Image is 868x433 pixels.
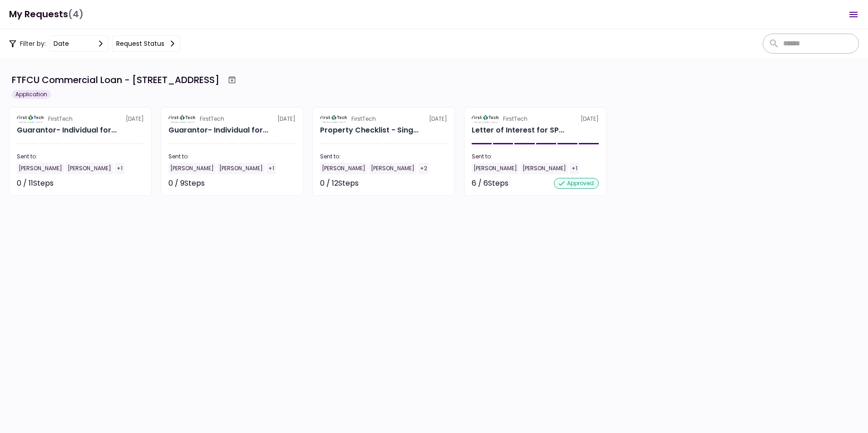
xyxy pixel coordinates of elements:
div: +1 [266,162,276,174]
div: Sent to: [17,153,144,161]
div: 0 / 11 Steps [17,178,54,189]
div: Sent to: [472,153,599,161]
div: Guarantor- Individual for SPECIALTY PROPERTIES LLC Charles Eldredge [168,125,268,136]
button: Open menu [843,4,864,25]
div: FirstTech [503,115,528,123]
div: [PERSON_NAME] [168,162,216,174]
div: Sent to: [320,153,447,161]
button: date [49,35,108,52]
span: (4) [68,5,84,24]
div: Filter by: [9,35,180,52]
img: Partner logo [320,115,348,123]
div: +1 [570,162,579,174]
button: Request status [112,35,180,52]
div: [PERSON_NAME] [17,162,64,174]
div: [PERSON_NAME] [320,162,367,174]
div: [DATE] [17,115,144,123]
div: FTFCU Commercial Loan - [STREET_ADDRESS] [12,73,219,87]
div: Not started [406,178,447,189]
div: [PERSON_NAME] [66,162,113,174]
h1: My Requests [9,5,84,24]
div: [PERSON_NAME] [217,162,265,174]
div: +2 [418,162,429,174]
div: FirstTech [48,115,73,123]
button: Archive workflow [224,72,240,88]
div: [PERSON_NAME] [369,162,416,174]
div: Letter of Interest for SPECIALTY PROPERTIES LLC 1151-B Hospital Way Pocatello [472,125,564,136]
div: [DATE] [320,115,447,123]
div: Property Checklist - Single Tenant for SPECIALTY PROPERTIES LLC 1151-B Hospital Wy, Pocatello, ID [320,125,419,136]
div: Not started [255,178,296,189]
div: [DATE] [168,115,296,123]
div: FirstTech [200,115,224,123]
div: Guarantor- Individual for SPECIALTY PROPERTIES LLC Scot Halladay [17,125,117,136]
div: [PERSON_NAME] [521,162,568,174]
div: [DATE] [472,115,599,123]
div: +1 [115,162,124,174]
div: FirstTech [351,115,376,123]
img: Partner logo [472,115,499,123]
div: 0 / 9 Steps [168,178,205,189]
div: approved [554,178,599,189]
img: Partner logo [17,115,44,123]
div: [PERSON_NAME] [472,162,519,174]
div: Sent to: [168,153,296,161]
img: Partner logo [168,115,196,123]
div: 6 / 6 Steps [472,178,508,189]
div: date [54,39,69,49]
div: Not started [103,178,144,189]
div: 0 / 12 Steps [320,178,359,189]
div: Application [12,90,51,99]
